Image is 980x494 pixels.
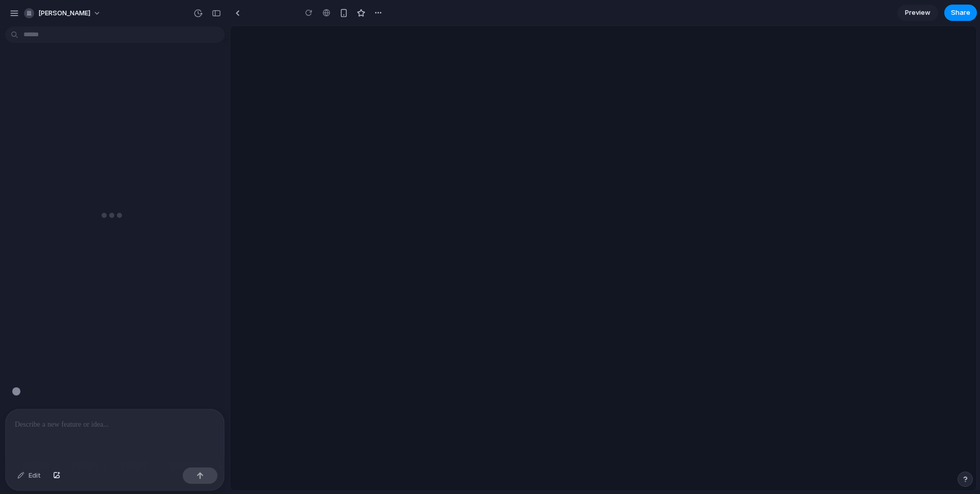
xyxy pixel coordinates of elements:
span: [PERSON_NAME] [38,8,90,18]
a: Preview [897,5,938,21]
button: Share [944,5,977,21]
span: Share [951,8,970,18]
span: Preview [905,8,930,18]
button: [PERSON_NAME] [20,5,106,21]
